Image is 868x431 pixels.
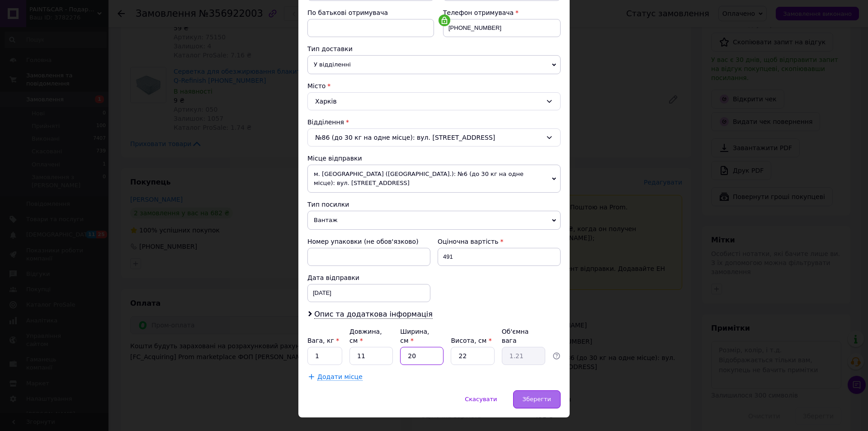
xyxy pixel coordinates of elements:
[349,328,382,344] label: Довжина, см
[523,396,551,403] span: Зберегти
[314,310,433,319] span: Опис та додаткова інформація
[307,81,561,90] div: Місто
[307,211,561,230] span: Вантаж
[317,373,363,381] span: Додати місце
[307,337,339,344] label: Вага, кг
[307,155,362,162] span: Місце відправки
[465,396,497,403] span: Скасувати
[307,45,353,52] span: Тип доставки
[307,273,430,282] div: Дата відправки
[451,337,491,344] label: Висота, см
[307,55,561,74] span: У відділенні
[307,201,349,208] span: Тип посилки
[443,19,561,37] input: +380
[307,9,388,16] span: По батькові отримувача
[502,327,545,345] div: Об'ємна вага
[307,128,561,147] div: №86 (до 30 кг на одне місце): вул. [STREET_ADDRESS]
[307,165,561,193] span: м. [GEOGRAPHIC_DATA] ([GEOGRAPHIC_DATA].): №6 (до 30 кг на одне місце): вул. [STREET_ADDRESS]
[307,92,561,110] div: Харків
[443,9,514,16] span: Телефон отримувача
[400,328,429,344] label: Ширина, см
[307,118,561,127] div: Відділення
[438,237,561,246] div: Оціночна вартість
[307,237,430,246] div: Номер упаковки (не обов'язково)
